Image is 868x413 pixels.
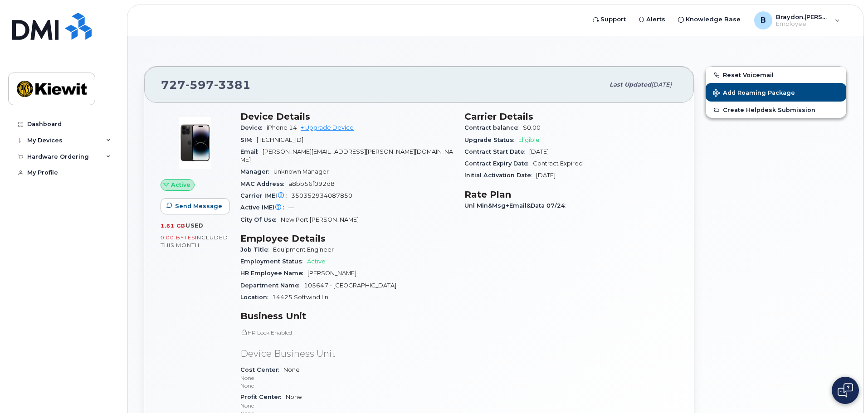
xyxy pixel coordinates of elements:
h3: Employee Details [240,233,454,244]
span: None [240,366,454,390]
span: Job Title [240,246,273,253]
p: HR Lock Enabled [240,329,454,336]
span: Profit Center [240,394,286,400]
span: used [185,222,204,229]
span: Equipment Engineer [273,246,334,253]
span: Employment Status [240,258,307,265]
span: Active [307,258,326,265]
span: Email [240,148,263,155]
span: iPhone 14 [267,124,297,131]
h3: Carrier Details [464,111,678,122]
img: image20231002-3703462-njx0qo.jpeg [168,116,222,170]
span: [PERSON_NAME][EMAIL_ADDRESS][PERSON_NAME][DOMAIN_NAME] [240,148,453,163]
span: Unl Min&Msg+Email&Data 07/24 [464,202,570,209]
span: 14425 Softwind Ln [272,294,328,301]
span: HR Employee Name [240,270,307,277]
span: Last updated [610,81,651,88]
span: Active [171,180,190,189]
span: 727 [161,78,251,92]
h3: Rate Plan [464,189,678,200]
span: City Of Use [240,216,281,223]
span: Initial Activation Date [464,172,536,179]
span: [DATE] [651,81,672,88]
span: [DATE] [536,172,556,179]
span: Cost Center [240,366,283,373]
span: [TECHNICAL_ID] [257,136,303,143]
span: New Port [PERSON_NAME] [281,216,359,223]
p: Device Business Unit [240,347,454,360]
span: Send Message [175,202,222,210]
span: [DATE] [529,148,549,155]
span: Device [240,124,267,131]
span: 105647 - [GEOGRAPHIC_DATA] [304,282,396,289]
span: Upgrade Status [464,136,518,143]
a: Create Helpdesk Submission [706,102,846,118]
span: 597 [185,78,214,92]
span: Contract Start Date [464,148,529,155]
span: [PERSON_NAME] [307,270,356,277]
p: None [240,374,454,382]
span: Contract balance [464,124,523,131]
span: Contract Expired [533,160,583,167]
span: Unknown Manager [273,168,329,175]
span: 350352934087850 [291,192,352,199]
span: 3381 [214,78,251,92]
span: Manager [240,168,273,175]
button: Add Roaming Package [706,83,846,102]
span: Contract Expiry Date [464,160,533,167]
img: Open chat [838,383,853,398]
span: MAC Address [240,180,288,187]
span: Department Name [240,282,304,289]
span: 0.00 Bytes [161,234,195,241]
h3: Business Unit [240,311,454,321]
span: 1.61 GB [161,223,185,229]
span: $0.00 [523,124,541,131]
span: — [288,204,294,211]
span: SIM [240,136,257,143]
h3: Device Details [240,111,454,122]
a: + Upgrade Device [301,124,354,131]
span: Eligible [518,136,540,143]
span: Active IMEI [240,204,288,211]
span: Carrier IMEI [240,192,291,199]
span: a8bb56f092d8 [288,180,335,187]
button: Reset Voicemail [706,67,846,83]
span: Add Roaming Package [713,89,795,98]
p: None [240,402,454,409]
p: None [240,382,454,389]
button: Send Message [161,198,230,214]
span: Location [240,294,272,301]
